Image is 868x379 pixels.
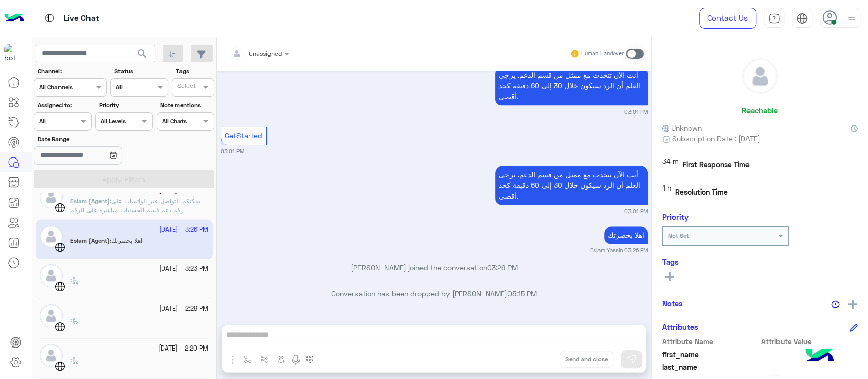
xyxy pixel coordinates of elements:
[55,322,65,332] img: WebChat
[160,101,213,110] label: Note mentions
[176,67,213,76] label: Tags
[64,12,99,25] p: Live Chat
[221,288,648,299] p: Conversation has been dropped by [PERSON_NAME]
[742,106,778,115] h6: Reachable
[136,48,148,60] span: search
[159,264,208,274] small: [DATE] - 3:23 PM
[662,122,702,133] span: Unknown
[764,8,784,29] a: tab
[768,13,780,24] img: tab
[249,50,282,57] span: Unassigned
[55,203,65,213] img: WebChat
[507,289,537,298] span: 05:15 PM
[668,232,689,239] b: Not Set
[672,133,760,144] span: Subscription Date : [DATE]
[70,356,72,364] b: :
[225,131,262,140] span: GetStarted
[662,212,689,222] h6: Priority
[624,108,648,116] small: 03:01 PM
[40,185,63,208] img: defaultAdmin.png
[848,300,857,309] img: add
[802,338,837,374] img: hulul-logo.png
[624,207,648,215] small: 03:01 PM
[604,226,648,244] p: 5/10/2025, 3:26 PM
[176,81,196,93] div: Select
[159,304,208,314] small: [DATE] - 2:29 PM
[581,50,624,58] small: Human Handover
[699,8,756,29] a: Contact Us
[130,45,155,67] button: search
[662,336,759,347] span: Attribute Name
[495,166,648,205] p: 5/10/2025, 3:01 PM
[34,170,214,188] button: Apply Filters
[159,344,208,354] small: [DATE] - 2:20 PM
[55,361,65,371] img: WebChat
[38,135,152,144] label: Date Range
[70,316,72,324] b: :
[590,246,648,255] small: Eslam Yassin 03:26 PM
[38,67,106,76] label: Channel:
[55,281,65,292] img: WebChat
[761,336,858,347] span: Attribute Value
[221,262,648,273] p: [PERSON_NAME] joined the conversation
[662,322,698,331] h6: Attributes
[495,66,648,105] p: 5/10/2025, 3:01 PM
[40,264,63,287] img: defaultAdmin.png
[675,186,728,197] span: Resolution Time
[4,8,24,29] img: Logo
[743,59,777,93] img: defaultAdmin.png
[845,12,858,25] img: profile
[99,101,152,110] label: Priority
[38,101,90,110] label: Assigned to:
[70,197,110,205] span: Eslam (Agent)
[662,155,679,174] span: 34 m
[4,44,22,62] img: 171468393613305
[683,159,750,170] span: First Response Time
[831,300,840,308] img: notes
[40,344,63,367] img: defaultAdmin.png
[662,349,759,360] span: first_name
[70,197,200,223] span: يمكنكم التواصل عبر الواتساب على رقم دعم قسم الحسابات مباشره على الرقم 01556982861
[796,13,808,24] img: tab
[40,304,63,327] img: defaultAdmin.png
[560,351,613,368] button: Send and close
[662,299,683,308] h6: Notes
[70,197,111,205] b: :
[70,276,72,284] b: :
[114,67,167,76] label: Status
[221,147,244,155] small: 03:01 PM
[662,362,759,372] span: last_name
[662,182,671,201] span: 1 h
[487,263,518,272] span: 03:26 PM
[662,257,858,266] h6: Tags
[43,12,56,24] img: tab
